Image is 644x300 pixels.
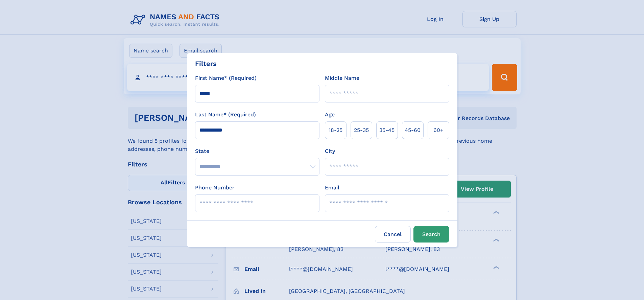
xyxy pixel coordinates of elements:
[195,59,217,69] div: Filters
[413,226,449,243] button: Search
[375,226,411,243] label: Cancel
[433,126,444,134] span: 60+
[325,147,335,155] label: City
[195,111,256,119] label: Last Name* (Required)
[329,126,342,134] span: 18‑25
[195,74,257,82] label: First Name* (Required)
[325,74,359,82] label: Middle Name
[195,147,319,155] label: State
[354,126,369,134] span: 25‑35
[405,126,421,134] span: 45‑60
[325,184,339,192] label: Email
[195,184,235,192] label: Phone Number
[379,126,395,134] span: 35‑45
[325,111,335,119] label: Age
